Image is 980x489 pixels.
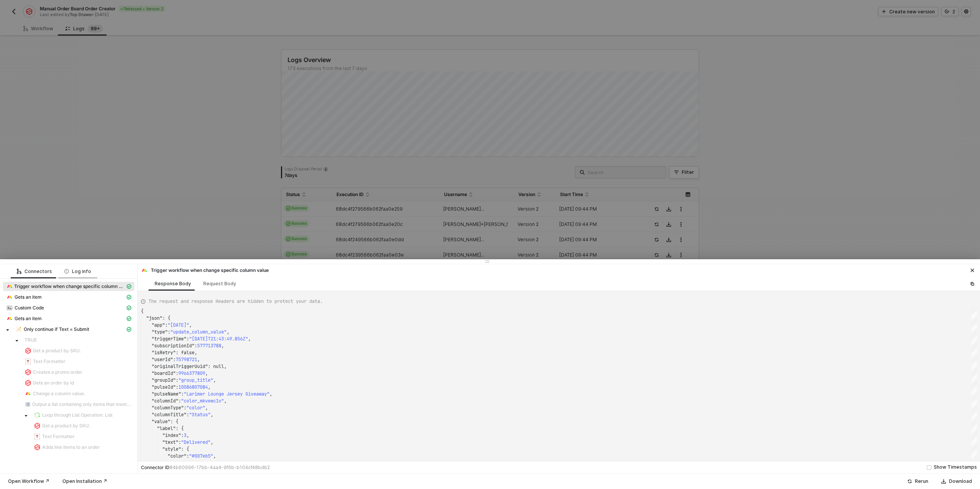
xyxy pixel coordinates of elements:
span: "originalTriggerUuid" [152,363,208,370]
span: icon-copy-paste [970,281,975,286]
span: 75798721 [176,357,197,363]
span: , [213,453,216,459]
span: : [178,398,181,404]
span: "isRetry" [152,350,176,356]
span: Text Formatter [33,358,65,365]
img: integration-icon [7,294,13,300]
span: Custom Code [3,303,134,312]
span: , [205,370,208,376]
span: Change a column value. [33,391,85,397]
span: "type" [152,329,168,335]
span: Gets an item [15,294,42,300]
span: "pulseName" [152,391,181,397]
span: caret-down [24,414,28,418]
span: : [181,391,184,397]
span: , [211,412,213,418]
span: : [178,439,181,445]
span: : null, [208,363,227,370]
span: Text Formatter [21,357,134,366]
span: : [186,412,189,418]
span: : [173,357,176,363]
span: 10086807084 [178,384,208,390]
span: : { [170,419,178,425]
span: Trigger workflow when change specific column value [14,283,125,289]
span: , [205,405,208,411]
img: integration-icon [16,326,22,332]
span: icon-cards [127,327,131,332]
img: integration-icon [7,305,13,311]
span: icon-download [941,479,946,484]
div: Show Timestamps [934,464,977,471]
span: Gets an order by id [33,380,74,386]
span: , [269,391,272,397]
img: integration-icon [25,391,31,397]
span: "#007eb5" [189,453,213,459]
span: , [227,329,229,335]
button: Download [936,477,977,486]
img: integration-icon [34,433,40,440]
div: Connectors [17,268,52,275]
div: Open Installation ↗ [62,478,107,484]
span: 3 [184,432,186,438]
span: Get a product by SKU. [21,346,134,355]
span: "color" [168,453,186,459]
span: : [186,336,189,342]
img: integration-icon [25,348,31,354]
span: Gets an order by id [21,378,134,388]
span: : { [181,446,189,452]
span: Adds line items to an order [42,444,100,450]
span: 577713788 [197,343,221,349]
span: Text Formatter [42,433,75,440]
span: "color" [186,405,205,411]
span: "index" [162,432,181,438]
span: caret-down [15,339,19,343]
span: Gets an item [3,314,134,323]
span: Loop through List Operation: List [42,412,113,418]
span: "groupId" [152,377,176,383]
span: icon-close [970,268,975,273]
span: icon-drag-indicator [485,259,490,264]
span: , [208,384,211,390]
span: "pulseId" [152,384,176,390]
span: , [248,336,251,342]
span: , [197,357,200,363]
span: "subscriptionId" [152,343,194,349]
span: "Status" [189,412,211,418]
span: "Delivered" [181,439,211,445]
span: Only continue if Text = Submit [24,326,89,332]
div: Log info [64,268,91,275]
img: integration-icon [7,316,13,322]
span: , [221,343,224,349]
button: Open Workflow ↗ [3,477,54,486]
span: Output a list containing only items that meet criteria [32,401,131,407]
div: Trigger workflow when change specific column value [141,267,269,274]
span: TRUE [21,335,134,345]
span: Text Formatter [31,432,134,441]
div: Request Body [203,281,236,287]
img: integration-icon [25,358,31,365]
span: Get a product by SKU. [31,421,134,430]
span: , [186,432,189,438]
span: "update_column_value" [170,329,227,335]
span: "label" [157,425,176,432]
span: Get a product by SKU. [42,423,90,429]
span: Creates a promo order [21,368,134,377]
span: : [186,453,189,459]
span: icon-cards [127,306,131,310]
span: "[DATE]T21:43:49.856Z" [189,336,248,342]
div: Response Body [155,281,191,287]
span: , [211,439,213,445]
span: , [189,322,192,328]
span: Gets an item [3,293,134,302]
span: "columnTitle" [152,412,186,418]
span: "Larimer Lounge Jersey Giveaway" [184,391,269,397]
span: Only continue if Text = Submit [12,325,134,334]
span: , [213,377,216,383]
img: integration-icon [25,401,31,407]
span: "color_mkvewc1v" [181,398,224,404]
span: : [184,405,186,411]
div: Open Workflow ↗ [8,478,49,484]
img: integration-icon [34,444,40,450]
span: caret-down [6,328,10,332]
